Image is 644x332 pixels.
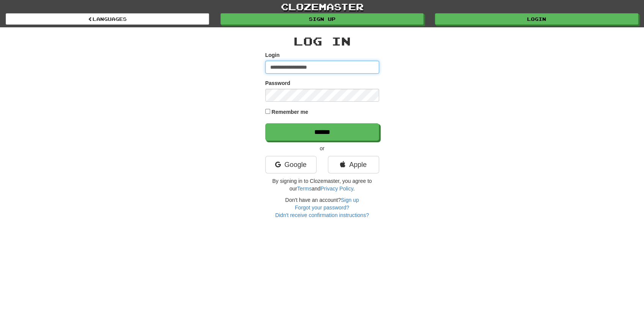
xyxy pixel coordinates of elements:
p: or [265,145,379,152]
a: Login [435,13,638,25]
a: Didn't receive confirmation instructions? [275,212,369,218]
h2: Log In [265,35,379,47]
a: Languages [6,13,209,25]
p: By signing in to Clozemaster, you agree to our and . [265,177,379,192]
a: Apple [328,156,379,173]
label: Password [265,79,290,87]
a: Privacy Policy [320,186,353,192]
a: Sign up [341,197,359,203]
div: Don't have an account? [265,196,379,219]
a: Google [265,156,316,173]
a: Terms [297,186,312,192]
label: Login [265,51,280,59]
a: Forgot your password? [295,205,349,211]
a: Sign up [220,13,424,25]
label: Remember me [271,108,308,116]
